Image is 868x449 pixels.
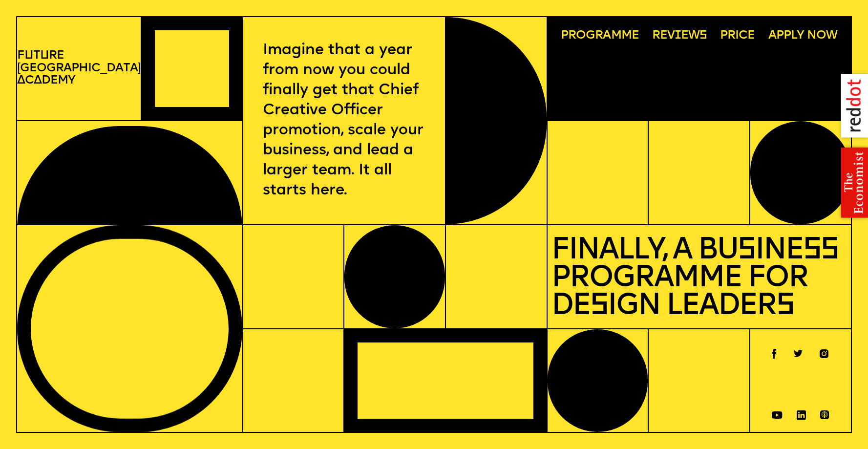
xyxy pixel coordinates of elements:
[797,406,806,416] a: Linkedin
[34,75,42,86] span: a
[831,64,868,147] img: reddot
[675,30,681,42] span: i
[772,345,776,355] a: Facebook
[772,406,783,414] a: Youtube
[720,30,755,43] span: Price
[820,406,829,415] a: Spotify
[768,30,837,43] span: Apply now
[17,50,141,87] a: Future[GEOGRAPHIC_DATA]Academy
[794,345,803,353] a: Twitter
[17,50,141,87] p: F t re [GEOGRAPHIC_DATA] c demy
[820,345,829,355] a: Instagram
[652,30,707,43] span: Rev ews
[17,75,25,86] span: A
[561,30,638,43] span: Programme
[24,50,33,62] span: u
[831,142,868,224] img: the economist
[40,50,49,62] span: u
[263,41,425,201] p: Imagine that a year from now you could finally get that Chief Creative Officer promotion, scale y...
[551,233,847,321] p: Finally, a Business Programme for Design Leaders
